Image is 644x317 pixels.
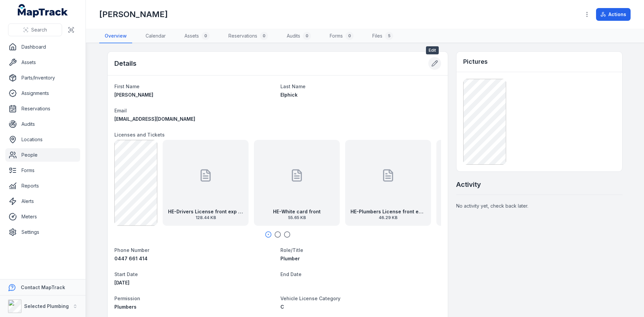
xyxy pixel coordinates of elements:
span: Search [31,27,47,33]
span: Start Date [114,271,138,277]
a: Audits0 [281,29,316,43]
a: Forms0 [324,29,359,43]
a: People [5,148,80,162]
span: End Date [280,271,302,277]
a: Files5 [367,29,398,43]
strong: HE-Plumbers License front exp10.12.27 [351,208,426,215]
div: 5 [385,32,393,40]
strong: Contact MapTrack [21,284,65,290]
a: Parts/Inventory [5,71,80,85]
a: Reservations0 [223,29,273,43]
span: [EMAIL_ADDRESS][DOMAIN_NAME] [114,116,195,122]
span: Phone Number [114,247,149,253]
span: [DATE] [114,280,129,285]
div: 0 [303,32,311,40]
span: Plumber [280,256,300,261]
span: 128.44 KB [168,215,243,220]
a: Alerts [5,195,80,208]
span: Plumbers [114,304,137,310]
span: 55.65 KB [273,215,321,220]
strong: Selected Plumbing [24,303,69,309]
span: Elphick [280,92,298,98]
a: Forms [5,164,80,177]
button: Search [8,23,62,36]
span: Role/Title [280,247,303,253]
span: Edit [426,46,439,54]
strong: HE-Drivers License front exp [DATE] [168,208,243,215]
a: Settings [5,225,80,239]
a: Assignments [5,87,80,100]
a: Assets0 [179,29,215,43]
a: MapTrack [18,4,68,17]
a: Reservations [5,102,80,115]
span: C [280,304,284,310]
h1: [PERSON_NAME] [99,9,168,20]
a: Reports [5,179,80,193]
button: Actions [596,8,631,21]
time: 8/6/2025, 12:00:00 AM [114,280,129,285]
span: 0447 661 414 [114,256,148,261]
span: Last Name [280,84,306,89]
span: 46.29 KB [351,215,426,220]
span: Permission [114,296,140,301]
a: Assets [5,56,80,69]
span: Vehicle License Category [280,296,340,301]
span: [PERSON_NAME] [114,92,153,98]
a: Dashboard [5,40,80,54]
div: 0 [260,32,268,40]
a: Calendar [140,29,171,43]
div: 0 [202,32,210,40]
a: Locations [5,133,80,146]
h2: Details [114,59,137,68]
h3: Pictures [463,57,488,66]
a: Meters [5,210,80,223]
span: Email [114,108,127,113]
span: Licenses and Tickets [114,132,165,138]
strong: HE-White card front [273,208,321,215]
a: Overview [99,29,132,43]
span: No activity yet, check back later. [456,203,528,209]
span: First Name [114,84,140,89]
div: 0 [345,32,354,40]
a: Audits [5,117,80,131]
h2: Activity [456,180,481,189]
